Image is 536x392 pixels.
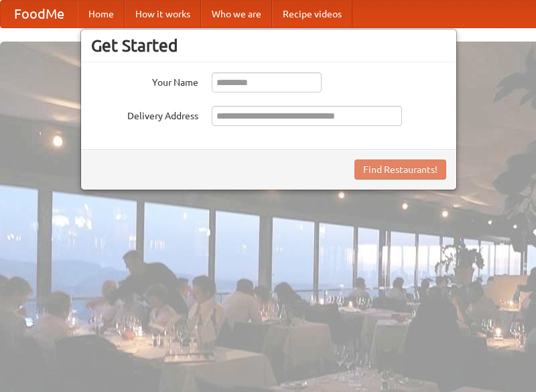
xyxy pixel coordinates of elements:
a: Recipe videos [272,1,352,27]
a: Home [78,1,125,27]
button: Find Restaurants! [354,159,446,180]
label: Delivery Address [91,106,198,123]
a: How it works [125,1,201,27]
label: Your Name [91,72,198,89]
a: Who we are [201,1,272,27]
a: FoodMe [1,1,78,27]
h3: Get Started [91,36,446,56]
